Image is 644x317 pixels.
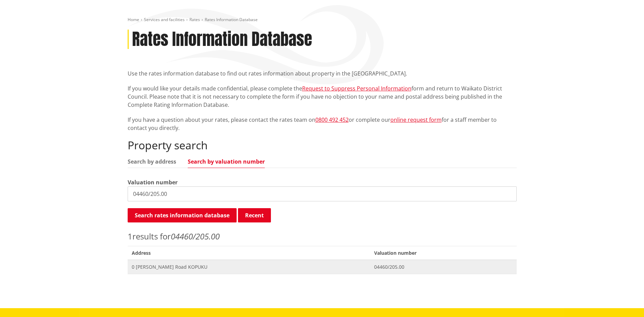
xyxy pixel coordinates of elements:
[128,139,517,152] h2: Property search
[128,260,517,274] a: 0 [PERSON_NAME] Road KOPUKU 04460/205.00
[302,85,411,92] a: Request to Suppress Personal Information
[238,208,271,222] button: Recent
[128,230,517,243] p: results for
[390,116,442,123] a: online request form
[315,116,349,123] a: 0800 492 452
[132,30,312,49] h1: Rates Information Database
[128,246,370,260] span: Address
[188,159,265,164] a: Search by valuation number
[132,264,366,270] span: 0 [PERSON_NAME] Road KOPUKU
[128,186,517,201] input: e.g. 03920/020.01A
[370,246,516,260] span: Valuation number
[128,116,517,132] p: If you have a question about your rates, please contact the rates team on or complete our for a s...
[128,17,139,22] a: Home
[128,84,517,109] p: If you would like your details made confidential, please complete the form and return to Waikato ...
[189,17,200,22] a: Rates
[128,159,176,164] a: Search by address
[374,264,512,270] span: 04460/205.00
[128,208,237,222] button: Search rates information database
[613,288,637,313] iframe: Messenger Launcher
[128,69,517,78] p: Use the rates information database to find out rates information about property in the [GEOGRAPHI...
[128,17,517,23] nav: breadcrumb
[128,178,178,186] label: Valuation number
[144,17,185,22] a: Services and facilities
[205,17,258,22] span: Rates Information Database
[171,231,220,242] em: 04460/205.00
[128,231,132,242] span: 1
